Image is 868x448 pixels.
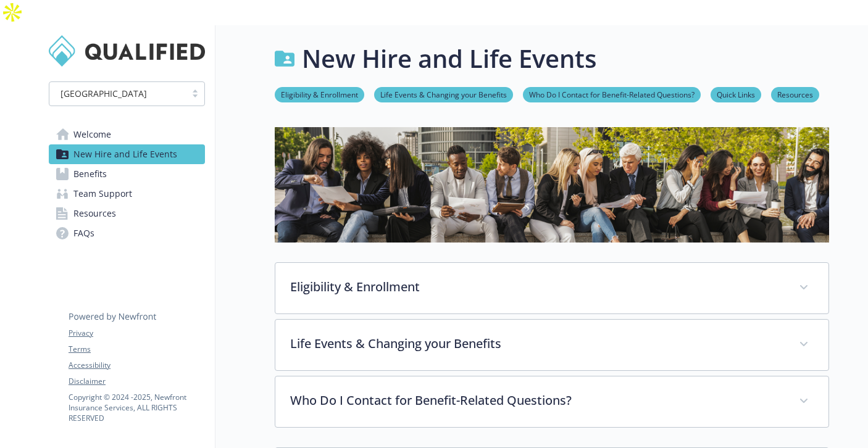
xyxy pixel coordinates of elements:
[711,88,761,100] a: Quick Links
[69,392,204,423] p: Copyright © 2024 - 2025 , Newfront Insurance Services, ALL RIGHTS RESERVED
[69,376,204,387] a: Disclaimer
[275,127,829,243] img: new hire page banner
[302,40,596,77] h1: New Hire and Life Events
[49,164,205,184] a: Benefits
[275,376,828,427] div: Who Do I Contact for Benefit-Related Questions?
[69,328,204,339] a: Privacy
[69,344,204,355] a: Terms
[275,88,364,100] a: Eligibility & Enrollment
[374,88,513,100] a: Life Events & Changing your Benefits
[69,360,204,371] a: Accessibility
[290,278,784,296] p: Eligibility & Enrollment
[73,204,116,223] span: Resources
[49,144,205,164] a: New Hire and Life Events
[290,391,784,410] p: Who Do I Contact for Benefit-Related Questions?
[49,223,205,243] a: FAQs
[73,164,107,184] span: Benefits
[290,334,784,353] p: Life Events & Changing your Benefits
[771,88,819,100] a: Resources
[275,320,828,370] div: Life Events & Changing your Benefits
[49,125,205,144] a: Welcome
[523,88,701,100] a: Who Do I Contact for Benefit-Related Questions?
[56,87,180,100] span: [GEOGRAPHIC_DATA]
[73,184,132,204] span: Team Support
[49,204,205,223] a: Resources
[73,125,111,144] span: Welcome
[61,87,147,100] span: [GEOGRAPHIC_DATA]
[49,184,205,204] a: Team Support
[275,263,828,313] div: Eligibility & Enrollment
[73,144,177,164] span: New Hire and Life Events
[73,223,94,243] span: FAQs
